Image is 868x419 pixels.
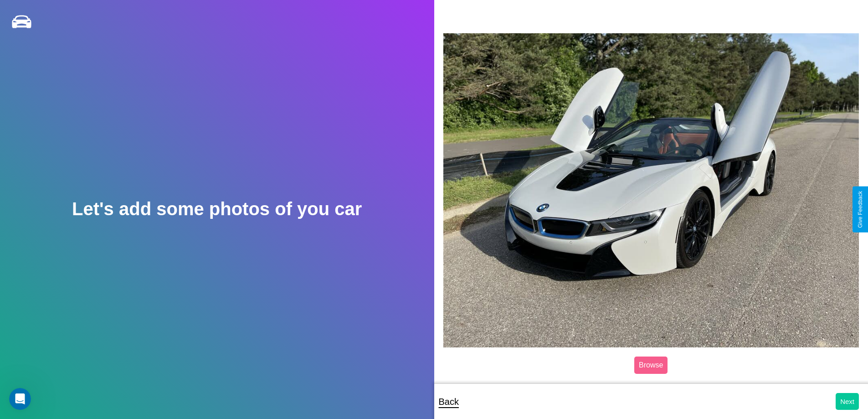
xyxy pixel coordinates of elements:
label: Browse [634,357,668,374]
p: Back [439,393,459,410]
button: Next [836,393,859,410]
img: posted [443,33,859,347]
iframe: Intercom live chat [9,388,31,410]
div: Give Feedback [857,191,863,228]
h2: Let's add some photos of you car [72,199,362,219]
